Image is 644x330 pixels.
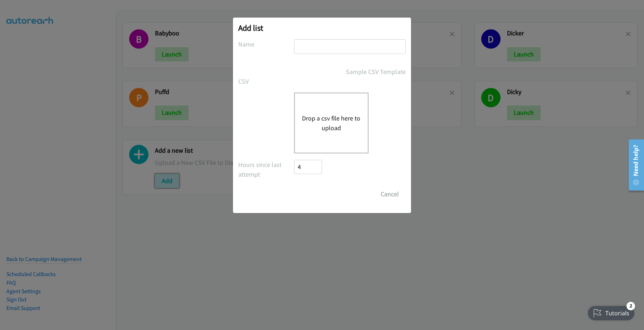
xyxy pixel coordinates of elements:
a: Sample CSV Template [346,67,406,77]
iframe: Resource Center [623,137,644,193]
iframe: Checklist [584,299,639,325]
button: Drop a csv file here to upload [302,113,361,133]
h2: Add list [238,23,406,33]
label: CSV [238,77,294,86]
label: Hours since last attempt [238,160,294,179]
label: Name [238,39,294,49]
button: Cancel [374,187,406,201]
